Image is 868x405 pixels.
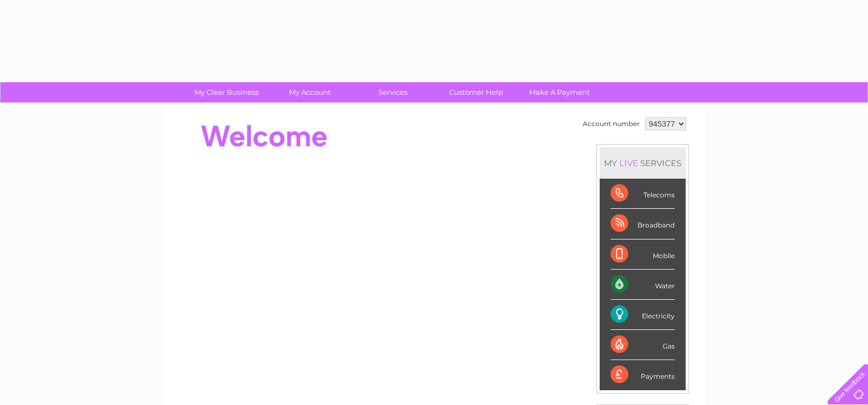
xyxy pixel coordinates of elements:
[348,82,438,102] a: Services
[600,147,686,179] div: MY SERVICES
[580,115,642,133] td: Account number
[611,179,675,209] div: Telecoms
[431,82,521,102] a: Customer Help
[611,300,675,330] div: Electricity
[514,82,605,102] a: Make A Payment
[611,360,675,390] div: Payments
[611,209,675,239] div: Broadband
[181,82,272,102] a: My Clear Business
[611,270,675,300] div: Water
[617,158,640,168] div: LIVE
[611,330,675,360] div: Gas
[611,239,675,270] div: Mobile
[265,82,355,102] a: My Account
